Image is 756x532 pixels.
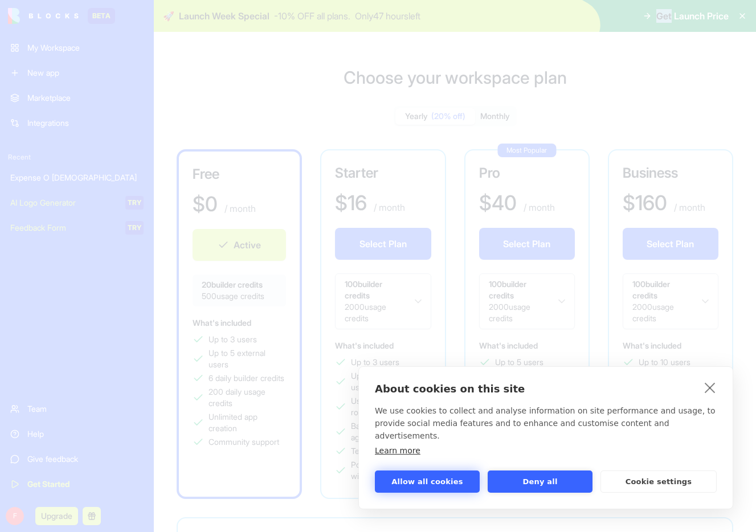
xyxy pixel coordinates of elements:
p: We use cookies to collect and analyse information on site performance and usage, to provide socia... [375,404,717,442]
a: Learn more [375,446,420,455]
button: Cookie settings [600,470,717,493]
a: close [701,378,719,396]
strong: About cookies on this site [375,383,525,395]
button: Deny all [488,470,592,493]
button: Allow all cookies [375,470,480,493]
